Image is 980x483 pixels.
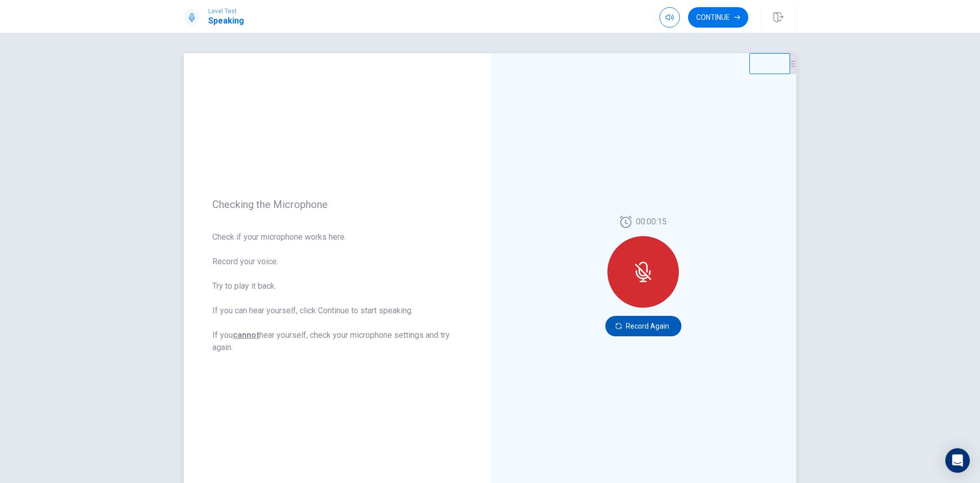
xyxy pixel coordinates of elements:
button: Record Again [605,316,681,336]
span: 00:00:15 [636,216,667,228]
u: cannot [233,330,259,340]
span: Checking the Microphone [212,198,461,211]
span: Check if your microphone works here. Record your voice. Try to play it back. If you can hear your... [212,231,461,354]
button: Continue [688,7,748,28]
span: Level Test [208,8,244,15]
div: Open Intercom Messenger [945,448,970,473]
h1: Speaking [208,15,244,27]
